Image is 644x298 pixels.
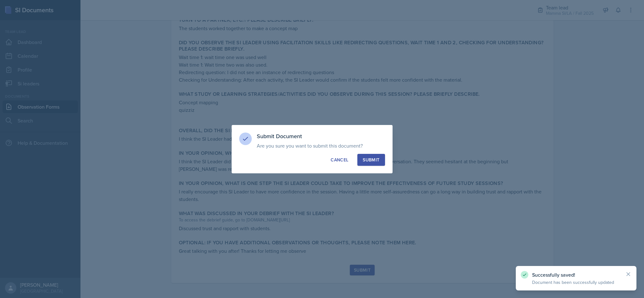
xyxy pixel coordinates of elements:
[257,133,385,140] h3: Submit Document
[363,157,379,163] div: Submit
[331,157,348,163] div: Cancel
[532,279,620,285] p: Document has been successfully updated
[357,154,385,166] button: Submit
[532,272,620,278] p: Successfully saved!
[325,154,354,166] button: Cancel
[257,143,385,149] p: Are you sure you want to submit this document?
